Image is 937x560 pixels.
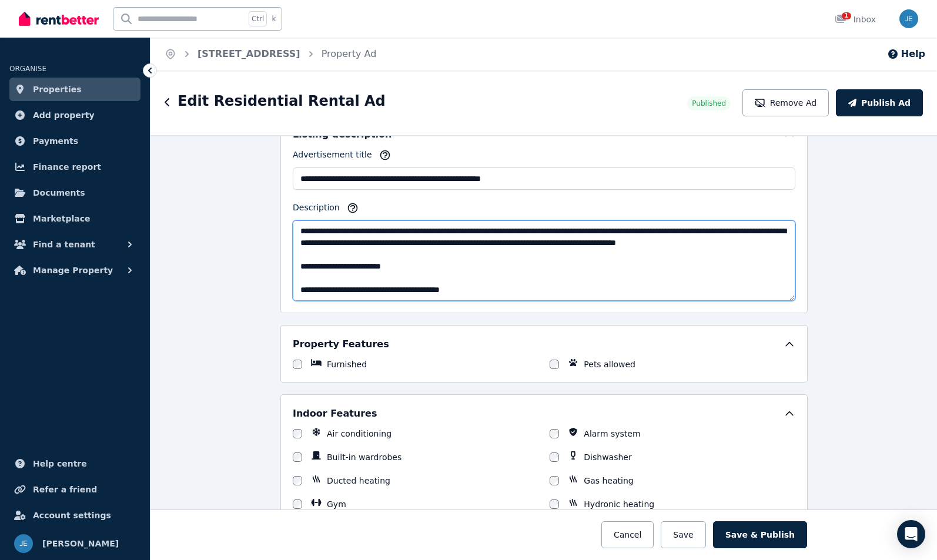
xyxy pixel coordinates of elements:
label: Dishwasher [584,451,631,463]
button: Find a tenant [9,233,140,256]
label: Hydronic heating [584,498,654,510]
a: Properties [9,78,140,101]
a: Finance report [9,155,140,179]
a: [STREET_ADDRESS] [198,48,300,59]
a: Help centre [9,452,140,475]
a: Add property [9,103,140,127]
div: Open Intercom Messenger [897,520,925,548]
span: Finance report [33,160,101,174]
img: Jeff [14,534,33,553]
a: Marketplace [9,207,140,230]
a: Refer a friend [9,478,140,501]
button: Remove Ad [742,89,829,116]
a: Payments [9,129,140,153]
span: Account settings [33,508,111,522]
label: Advertisement title [293,149,372,165]
span: Ctrl [249,11,267,26]
span: Properties [33,82,82,96]
label: Gas heating [584,475,633,487]
span: k [272,14,276,24]
h1: Edit Residential Rental Ad [178,92,386,110]
img: RentBetter [19,10,99,28]
a: Documents [9,181,140,204]
span: Marketplace [33,212,90,226]
h5: Indoor Features [293,407,377,421]
h5: Property Features [293,337,389,351]
label: Built-in wardrobes [327,451,401,463]
span: ORGANISE [9,65,46,73]
span: Help centre [33,457,87,471]
button: Save & Publish [713,521,807,548]
label: Alarm system [584,428,640,440]
button: Cancel [601,521,654,548]
label: Ducted heating [327,475,390,487]
span: Manage Property [33,263,113,277]
img: Jeff [899,9,918,28]
div: Inbox [835,14,876,25]
span: Published [692,99,726,108]
span: Payments [33,134,78,148]
nav: Breadcrumb [150,38,390,71]
label: Pets allowed [584,358,635,370]
span: Refer a friend [33,482,97,497]
button: Manage Property [9,259,140,282]
a: Account settings [9,504,140,527]
label: Gym [327,498,346,510]
button: Save [661,521,705,548]
span: Documents [33,186,85,200]
button: Publish Ad [836,89,923,116]
span: Add property [33,108,95,122]
span: 1 [842,12,851,19]
span: [PERSON_NAME] [42,536,119,551]
label: Furnished [327,358,367,370]
button: Help [887,47,925,61]
label: Description [293,202,340,218]
a: Property Ad [322,48,377,59]
span: Find a tenant [33,237,95,252]
label: Air conditioning [327,428,391,440]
